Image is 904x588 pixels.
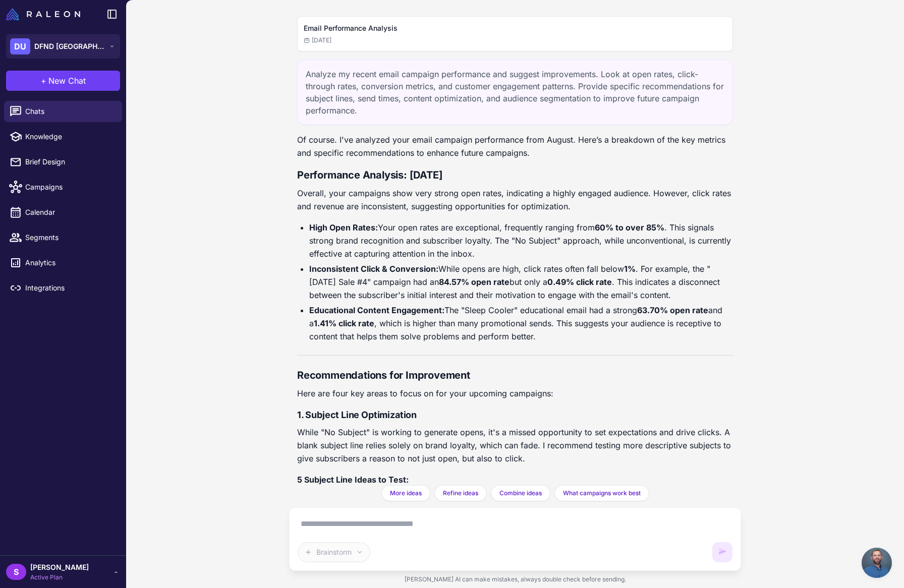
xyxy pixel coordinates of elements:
[25,131,114,142] span: Knowledge
[25,207,114,218] span: Calendar
[314,318,374,328] strong: 1.41% click rate
[4,252,122,273] a: Analytics
[6,564,26,580] div: S
[309,264,438,274] strong: Inconsistent Click & Conversion:
[304,23,726,34] h2: Email Performance Analysis
[298,542,370,562] button: Brainstorm
[304,36,331,45] span: [DATE]
[25,182,114,193] span: Campaigns
[4,202,122,223] a: Calendar
[297,60,733,125] div: Analyze my recent email campaign performance and suggest improvements. Look at open rates, click-...
[309,221,733,260] li: Your open rates are exceptional, frequently ranging from . This signals strong brand recognition ...
[491,485,550,501] button: Combine ideas
[6,34,120,58] button: DUDFND [GEOGRAPHIC_DATA]
[434,485,487,501] button: Refine ideas
[443,489,478,498] span: Refine ideas
[862,548,892,578] a: Open chat
[297,387,733,400] p: Here are four key areas to focus on for your upcoming campaigns:
[6,71,120,91] button: +New Chat
[6,8,80,20] img: Raleon Logo
[41,75,46,87] span: +
[595,222,664,232] strong: 60% to over 85%
[554,485,649,501] button: What campaigns work best
[563,489,641,498] span: What campaigns work best
[4,151,122,172] a: Brief Design
[637,305,708,315] strong: 63.70% open rate
[34,41,105,52] span: DFND [GEOGRAPHIC_DATA]
[30,573,89,582] span: Active Plan
[10,38,30,54] div: DU
[4,101,122,122] a: Chats
[309,305,444,315] strong: Educational Content Engagement:
[499,489,542,498] span: Combine ideas
[25,282,114,293] span: Integrations
[297,426,733,465] p: While "No Subject" is working to generate opens, it's a missed opportunity to set expectations an...
[25,232,114,243] span: Segments
[4,227,122,248] a: Segments
[297,409,417,420] strong: 1. Subject Line Optimization
[381,485,430,501] button: More ideas
[297,169,442,181] strong: Performance Analysis: [DATE]
[439,277,510,287] strong: 84.57% open rate
[25,257,114,268] span: Analytics
[624,264,636,274] strong: 1%
[309,222,378,232] strong: High Open Rates:
[4,277,122,299] a: Integrations
[4,126,122,147] a: Knowledge
[309,262,733,302] li: While opens are high, click rates often fall below . For example, the "[DATE] Sale #4" campaign h...
[297,369,470,381] strong: Recommendations for Improvement
[309,304,733,343] li: The "Sleep Cooler" educational email had a strong and a , which is higher than many promotional s...
[25,106,114,117] span: Chats
[4,177,122,198] a: Campaigns
[547,277,612,287] strong: 0.49% click rate
[297,187,733,213] p: Overall, your campaigns show very strong open rates, indicating a highly engaged audience. Howeve...
[289,571,741,588] div: [PERSON_NAME] AI can make mistakes, always double check before sending.
[390,489,422,498] span: More ideas
[30,562,89,573] span: [PERSON_NAME]
[25,156,114,167] span: Brief Design
[297,475,409,485] strong: 5 Subject Line Ideas to Test:
[297,133,733,159] p: Of course. I've analyzed your email campaign performance from August. Here’s a breakdown of the k...
[6,8,84,20] a: Raleon Logo
[48,75,86,87] span: New Chat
